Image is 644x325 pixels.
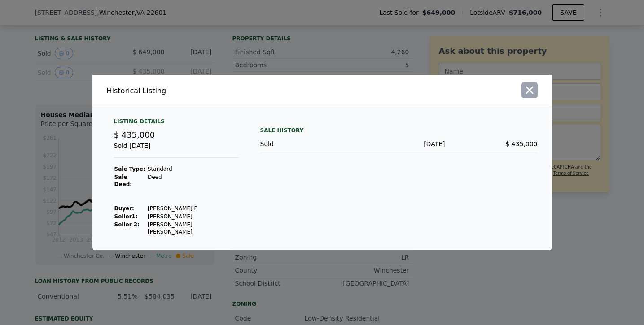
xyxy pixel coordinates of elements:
td: Deed [147,173,239,188]
span: $ 435,000 [114,130,155,139]
div: Listing Details [114,118,239,129]
strong: Sale Deed: [114,174,132,187]
strong: Seller 2: [114,221,140,228]
div: Sold [DATE] [114,141,239,158]
td: [PERSON_NAME] [147,212,239,221]
td: [PERSON_NAME] P [147,204,239,212]
strong: Buyer : [114,205,134,212]
div: Sale History [260,125,538,136]
td: [PERSON_NAME] [PERSON_NAME] [147,221,239,236]
td: Standard [147,165,239,173]
strong: Seller 1 : [114,213,138,220]
div: Sold [260,139,353,148]
span: $ 435,000 [505,140,537,147]
div: [DATE] [353,139,445,148]
strong: Sale Type: [114,166,145,172]
div: Historical Listing [107,86,319,96]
